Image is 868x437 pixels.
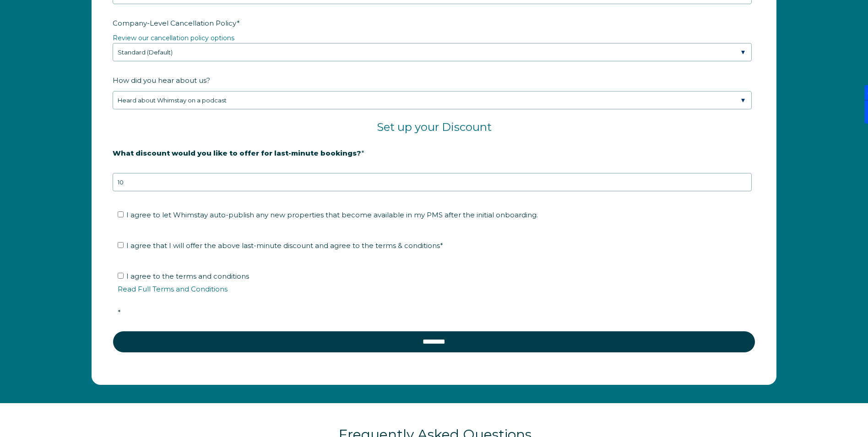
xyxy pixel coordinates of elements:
span: How did you hear about us? [113,73,210,87]
strong: 20% is recommended, minimum of 10% [113,164,256,172]
a: Review our cancellation policy options [113,34,234,42]
input: I agree to the terms and conditionsRead Full Terms and Conditions* [118,273,124,279]
span: I agree to let Whimstay auto-publish any new properties that become available in my PMS after the... [126,210,538,219]
span: Company-Level Cancellation Policy [113,16,237,30]
a: Read Full Terms and Conditions [118,285,228,293]
span: Set up your Discount [377,120,492,134]
input: I agree that I will offer the above last-minute discount and agree to the terms & conditions* [118,242,124,248]
strong: What discount would you like to offer for last-minute bookings? [113,149,361,157]
span: I agree that I will offer the above last-minute discount and agree to the terms & conditions [126,241,443,250]
span: I agree to the terms and conditions [118,272,757,317]
input: I agree to let Whimstay auto-publish any new properties that become available in my PMS after the... [118,211,124,217]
